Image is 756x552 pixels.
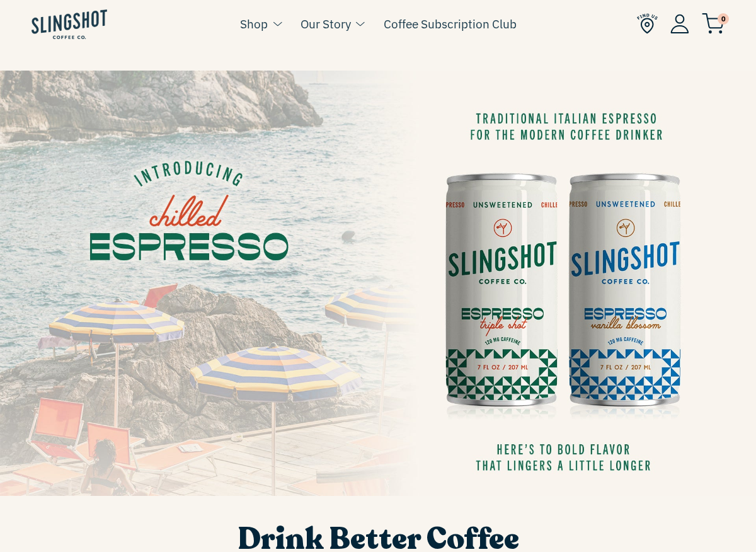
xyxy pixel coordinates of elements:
[637,13,658,34] img: Find Us
[702,13,724,34] img: cart
[240,14,268,33] a: Shop
[718,13,729,25] span: 0
[702,16,724,32] a: 0
[670,14,689,33] img: Account
[301,14,351,33] a: Our Story
[384,14,517,33] a: Coffee Subscription Club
